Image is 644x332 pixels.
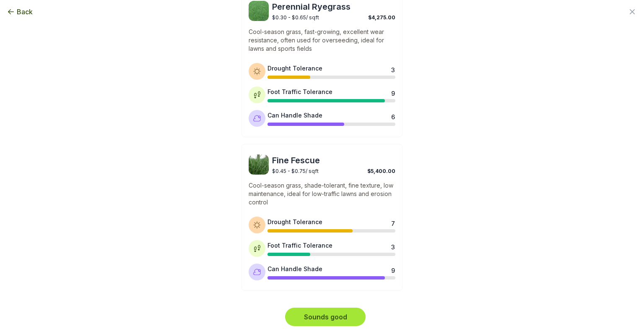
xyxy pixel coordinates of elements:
div: 9 [391,266,395,273]
div: Drought Tolerance [267,64,322,73]
img: Fine Fescue sod image [249,154,269,175]
img: Foot traffic tolerance icon [253,244,261,253]
div: 7 [391,219,395,226]
div: Foot Traffic Tolerance [267,241,332,250]
div: 6 [391,112,395,119]
button: Sounds good [285,308,366,326]
span: Back [17,7,33,17]
span: Fine Fescue [272,154,395,166]
img: Drought tolerance icon [253,67,261,76]
img: Shade tolerance icon [253,268,261,276]
div: 9 [391,89,395,96]
div: 3 [391,243,395,249]
button: Back [7,7,33,17]
img: Shade tolerance icon [253,114,261,123]
p: Cool-season grass, shade-tolerant, fine texture, low maintenance, ideal for low-traffic lawns and... [249,181,395,207]
div: 3 [391,65,395,72]
p: Cool-season grass, fast-growing, excellent wear resistance, often used for overseeding, ideal for... [249,28,395,53]
div: Foot Traffic Tolerance [267,87,332,96]
div: Can Handle Shade [267,111,322,120]
span: $5,400.00 [367,168,395,174]
div: Drought Tolerance [267,217,322,226]
div: Can Handle Shade [267,264,322,273]
img: Drought tolerance icon [253,221,261,229]
img: Foot traffic tolerance icon [253,91,261,99]
span: $0.45 - $0.75 / sqft [272,168,319,174]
